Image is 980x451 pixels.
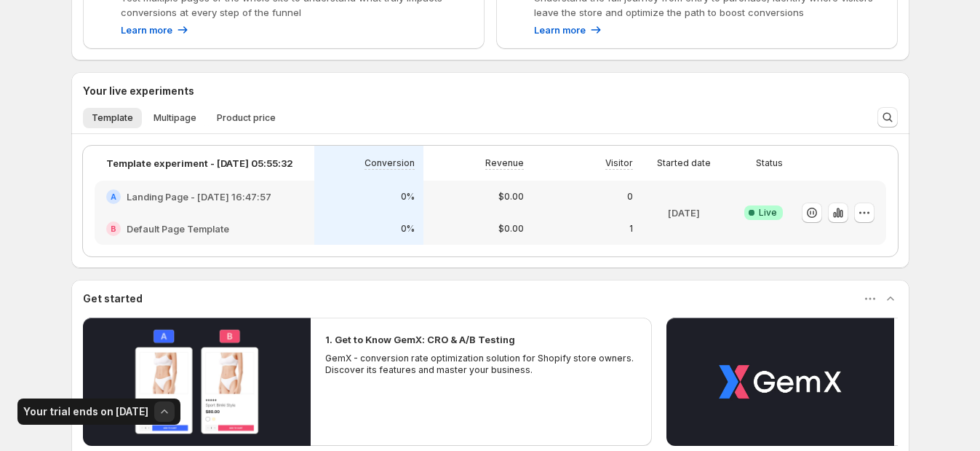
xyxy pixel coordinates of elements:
[498,223,524,235] p: $0.00
[127,221,229,236] h2: Default Page Template
[83,318,311,446] button: Play video
[401,223,415,235] p: 0%
[627,191,633,203] p: 0
[121,23,172,37] p: Learn more
[629,223,633,235] p: 1
[325,332,515,347] h2: 1. Get to Know GemX: CRO & A/B Testing
[534,23,586,37] p: Learn more
[401,191,415,203] p: 0%
[83,291,143,306] h3: Get started
[485,157,524,169] p: Revenue
[605,157,633,169] p: Visitor
[364,157,415,169] p: Conversion
[666,318,894,446] button: Play video
[657,157,711,169] p: Started date
[111,192,116,201] h2: A
[106,156,293,170] p: Template experiment - [DATE] 05:55:32
[23,404,148,419] h3: Your trial ends on [DATE]
[325,353,638,376] p: GemX - conversion rate optimization solution for Shopify store owners. Discover its features and ...
[756,157,783,169] p: Status
[759,207,777,219] span: Live
[154,112,196,124] span: Multipage
[111,224,116,233] h2: B
[498,191,524,203] p: $0.00
[121,23,190,37] a: Learn more
[877,107,898,128] button: Search and filter results
[92,112,133,124] span: Template
[217,112,276,124] span: Product price
[534,23,603,37] a: Learn more
[127,189,271,204] h2: Landing Page - [DATE] 16:47:57
[83,84,194,98] h3: Your live experiments
[668,205,700,220] p: [DATE]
